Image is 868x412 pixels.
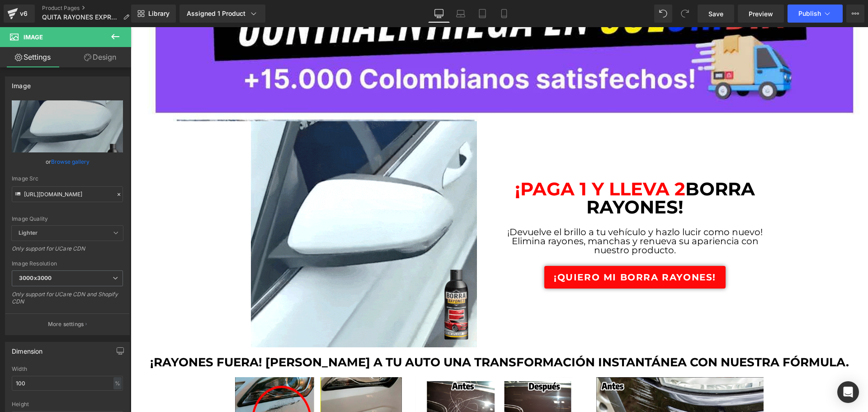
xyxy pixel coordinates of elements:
div: Only support for UCare CDN and Shopify CDN [12,291,123,311]
div: Image [12,77,31,90]
button: More [846,5,864,23]
p: More settings [48,320,84,328]
input: Link [12,186,123,202]
button: Undo [654,5,672,23]
div: % [113,377,122,389]
span: Library [148,9,170,18]
a: Laptop [450,5,472,23]
span: ¡PAGA 1 Y LLEVA 2 [384,151,555,173]
span: Publish [798,10,821,17]
a: New Library [131,5,176,23]
a: Design [67,47,133,67]
span: Preview [749,9,773,19]
div: v6 [18,8,29,19]
div: Assigned 1 Product [187,9,258,18]
div: or [12,157,123,166]
button: More settings [5,313,129,335]
a: ¡QUIERO MI BORRA RAYONES! [414,239,595,262]
span: Image [24,33,43,41]
a: Mobile [493,5,515,23]
p: ¡Devuelve el brillo a tu vehículo y hazlo lucir como nuevo! Elimina rayones, manchas y renueva su... [376,200,633,227]
span: QUITA RAYONES EXPRESS [42,14,119,21]
span: Save [708,9,723,19]
div: Image Quality [12,216,123,222]
a: Preview [738,5,784,23]
button: Redo [676,5,694,23]
b: 3000x3000 [19,275,52,281]
b: ¡Rayones fuera! [PERSON_NAME] a tu auto una transformación instantánea con nuestra fórmula. [19,328,718,342]
div: Open Intercom Messenger [837,381,859,403]
input: auto [12,376,123,391]
a: Browse gallery [51,154,90,170]
a: v6 [4,5,35,23]
a: Product Pages [42,5,137,12]
b: Lighter [19,229,38,236]
div: Only support for UCare CDN [12,245,123,258]
div: Height [12,401,123,407]
div: Image Src [12,175,123,182]
a: Desktop [428,5,450,23]
div: Width [12,366,123,372]
button: Publish [788,5,843,23]
span: ¡QUIERO MI BORRA RAYONES! [423,244,585,257]
div: Dimension [12,342,43,355]
a: Tablet [472,5,493,23]
div: Image Resolution [12,260,123,267]
b: BORRA RAYONES! [384,151,624,191]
